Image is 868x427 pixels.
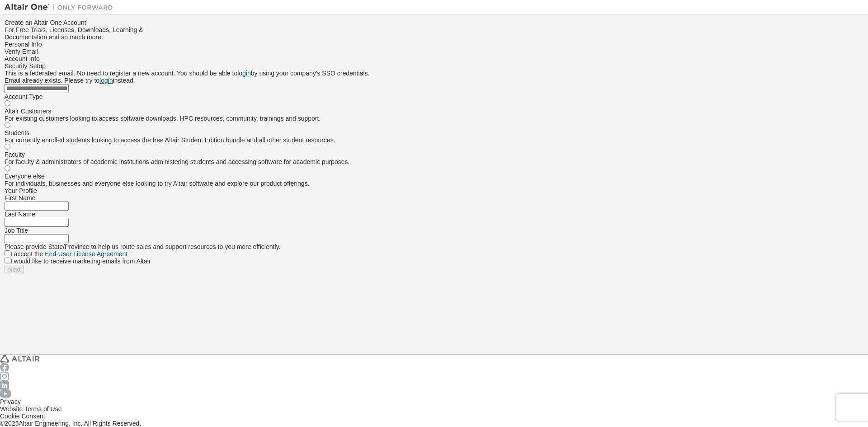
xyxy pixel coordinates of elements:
div: For currently enrolled students looking to access the free Altair Student Edition bundle and all ... [5,136,863,144]
div: Read and acccept EULA to continue [5,265,863,274]
label: I would like to receive marketing emails from Altair [10,258,151,265]
div: Students [5,129,863,136]
label: First Name [5,194,35,202]
div: For individuals, businesses and everyone else looking to try Altair software and explore our prod... [5,180,863,187]
div: For Free Trials, Licenses, Downloads, Learning & Documentation and so much more. [5,26,863,41]
div: For existing customers looking to access software downloads, HPC resources, community, trainings ... [5,115,863,122]
a: login [99,77,113,84]
div: Account Type [5,93,863,100]
div: Everyone else [5,173,863,180]
div: Personal Info [5,41,863,48]
label: I accept the [10,250,127,258]
div: Faculty [5,151,863,158]
a: login [237,70,251,77]
img: Altair One [5,3,118,12]
div: For faculty & administrators of academic institutions administering students and accessing softwa... [5,158,863,165]
div: This is a federated email. No need to register a new account. You should be able to by using your... [5,70,863,77]
button: Next [5,265,24,274]
label: Job Title [5,227,28,234]
label: Last Name [5,211,35,218]
div: Email already exists. Please try to instead. [5,77,863,84]
div: Please provide State/Province to help us route sales and support resources to you more efficiently. [5,243,863,250]
a: End-User License Agreement [45,250,127,258]
div: Security Setup [5,62,863,70]
div: Create an Altair One Account [5,19,863,26]
div: Altair Customers [5,108,863,115]
div: Account Info [5,55,863,62]
div: Your Profile [5,187,863,194]
div: Verify Email [5,48,863,55]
